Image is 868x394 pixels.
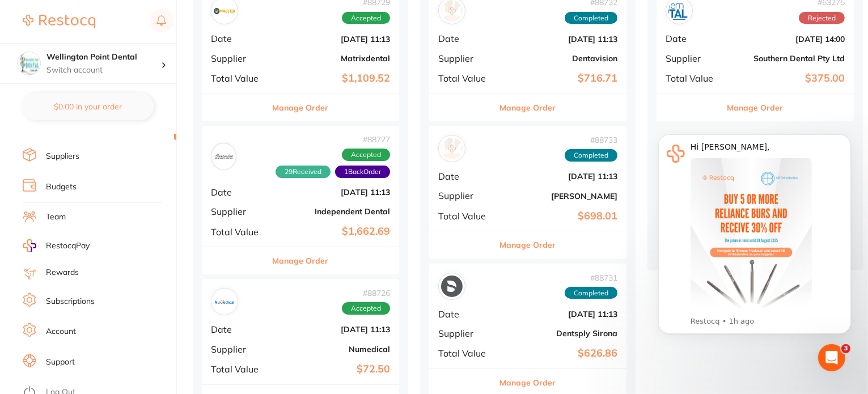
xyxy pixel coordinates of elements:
[727,94,784,121] button: Manage Order
[46,151,79,162] a: Suppliers
[211,73,268,83] span: Total Value
[818,344,845,371] iframe: Intercom live chat
[342,12,390,24] span: Accepted
[18,52,40,75] img: Wellington Point Dental
[273,247,329,274] button: Manage Order
[565,273,617,282] span: # 88731
[214,146,234,166] img: Independent Dental
[438,33,495,44] span: Date
[23,239,36,252] img: RestocqPay
[273,94,329,121] button: Manage Order
[799,12,845,24] span: Rejected
[236,135,390,144] span: # 88727
[46,211,66,223] a: Team
[46,240,90,252] span: RestocqPay
[46,181,77,193] a: Budgets
[23,93,154,120] button: $0.00 in your order
[23,239,90,252] a: RestocqPay
[504,54,617,63] b: Dentavision
[504,73,617,84] b: $716.71
[277,73,390,84] b: $1,109.52
[641,117,868,363] iframe: Intercom notifications message
[211,227,268,237] span: Total Value
[565,149,617,162] span: Completed
[565,287,617,299] span: Completed
[211,344,268,354] span: Supplier
[277,363,390,375] b: $72.50
[504,172,617,181] b: [DATE] 11:13
[277,226,390,238] b: $1,662.69
[46,296,95,307] a: Subscriptions
[666,33,722,44] span: Date
[438,190,495,201] span: Supplier
[666,53,722,63] span: Supplier
[504,192,617,201] b: [PERSON_NAME]
[731,73,845,84] b: $375.00
[202,126,399,274] div: Independent Dental#8872729Received1BackOrderAcceptedDate[DATE] 11:13SupplierIndependent DentalTot...
[342,289,390,298] span: # 88726
[277,54,390,63] b: Matrixdental
[500,231,556,259] button: Manage Order
[277,35,390,44] b: [DATE] 11:13
[211,187,268,197] span: Date
[276,166,331,178] span: Received
[342,302,390,315] span: Accepted
[211,364,268,374] span: Total Value
[342,149,390,161] span: Accepted
[731,54,845,63] b: Southern Dental Pty Ltd
[335,166,390,178] span: Back orders
[277,325,390,334] b: [DATE] 11:13
[438,348,495,358] span: Total Value
[277,207,390,216] b: Independent Dental
[277,345,390,354] b: Numedical
[23,9,95,35] a: Restocq Logo
[23,15,95,28] img: Restocq Logo
[504,210,617,222] b: $698.01
[211,33,268,44] span: Date
[46,326,76,337] a: Account
[565,135,617,145] span: # 88733
[438,211,495,221] span: Total Value
[211,53,268,63] span: Supplier
[211,324,268,334] span: Date
[46,65,161,76] p: Switch account
[504,348,617,359] b: $626.86
[438,309,495,319] span: Date
[841,344,850,353] span: 3
[441,138,463,159] img: Henry Schein Halas
[500,94,556,121] button: Manage Order
[46,52,161,63] h4: Wellington Point Dental
[438,171,495,181] span: Date
[504,35,617,44] b: [DATE] 11:13
[731,35,845,44] b: [DATE] 14:00
[441,276,463,297] img: Dentsply Sirona
[438,73,495,83] span: Total Value
[214,291,235,312] img: Numedical
[666,73,722,83] span: Total Value
[438,328,495,338] span: Supplier
[46,267,79,278] a: Rewards
[504,329,617,338] b: Dentsply Sirona
[504,310,617,319] b: [DATE] 11:13
[565,12,617,24] span: Completed
[211,206,268,217] span: Supplier
[277,188,390,197] b: [DATE] 11:13
[438,53,495,63] span: Supplier
[46,357,75,368] a: Support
